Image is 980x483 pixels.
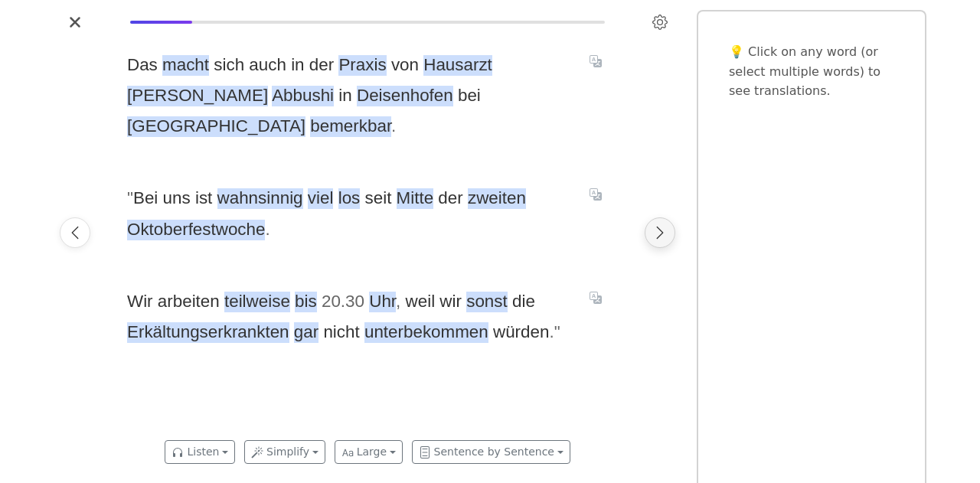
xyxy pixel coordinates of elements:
[295,292,317,312] span: bis
[127,322,289,343] span: Erkältungserkrankten
[729,42,894,101] p: 💡 Click on any word (or select multiple words) to see translations.
[493,322,549,343] span: würden
[648,10,672,34] button: Settings
[439,292,462,312] span: wir
[291,55,304,76] span: in
[133,188,158,209] span: Bei
[127,55,158,76] span: Das
[338,55,386,76] span: Praxis
[391,55,419,76] span: von
[127,292,153,312] span: Wir
[127,188,133,207] span: "
[458,86,481,106] span: bei
[466,292,508,312] span: sonst
[249,55,286,76] span: auch
[322,292,364,312] span: 20.30
[338,86,351,106] span: in
[549,322,554,341] span: .
[195,188,212,209] span: ist
[294,322,318,343] span: gar
[397,188,434,209] span: Mitte
[127,220,265,240] span: Oktoberfestwoche
[162,55,209,76] span: macht
[364,322,488,343] span: unterbekommen
[365,188,392,209] span: seit
[272,86,334,106] span: Abbushi
[391,116,396,135] span: .
[127,86,268,106] span: [PERSON_NAME]
[165,440,235,464] button: Listen
[338,188,361,209] span: los
[583,289,608,307] button: Translate sentence
[396,292,400,311] span: ,
[335,440,403,464] button: Large
[217,188,303,209] span: wahnsinnig
[369,292,396,312] span: Uhr
[163,188,191,209] span: uns
[583,51,608,70] button: Translate sentence
[309,55,334,76] span: der
[512,292,535,312] span: die
[130,21,605,24] div: Reading progress
[583,185,608,204] button: Translate sentence
[224,292,290,312] span: teilweise
[63,10,87,34] button: Close
[323,322,359,343] span: nicht
[244,440,325,464] button: Simplify
[60,217,90,248] button: Previous page
[554,322,560,341] span: "
[645,217,675,248] button: Next page
[406,292,436,312] span: weil
[265,220,269,239] span: .
[214,55,244,76] span: sich
[310,116,391,137] span: bemerkbar
[357,86,453,106] span: Deisenhofen
[412,440,570,464] button: Sentence by Sentence
[438,188,462,209] span: der
[468,188,526,209] span: zweiten
[308,188,334,209] span: viel
[127,116,305,137] span: [GEOGRAPHIC_DATA]
[158,292,220,312] span: arbeiten
[423,55,492,76] span: Hausarzt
